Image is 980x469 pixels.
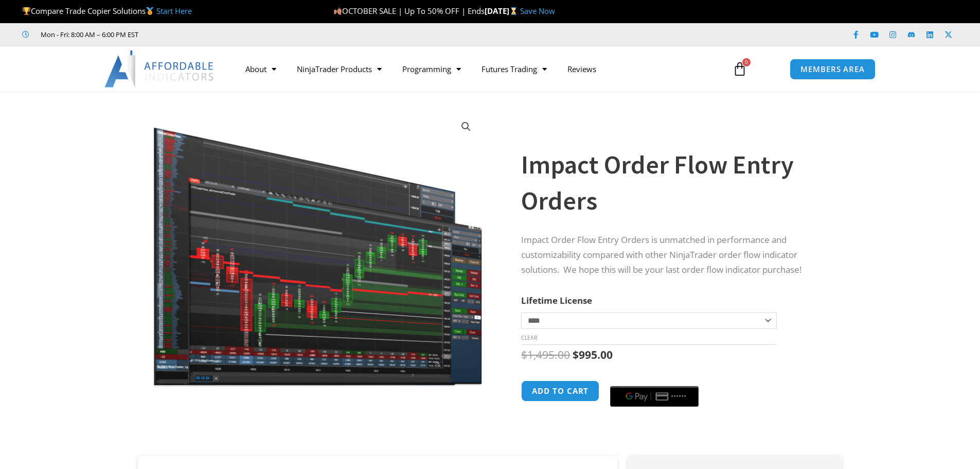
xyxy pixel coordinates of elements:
[521,294,592,306] label: Lifetime License
[235,57,721,81] nav: Menu
[790,59,876,80] a: MEMBERS AREA
[235,57,287,81] a: About
[520,6,555,16] a: Save Now
[333,6,485,16] span: OCTOBER SALE | Up To 50% OFF | Ends
[510,7,518,15] img: ⌛
[521,348,527,362] span: $
[573,348,579,362] span: $
[557,57,607,81] a: Reviews
[573,348,613,362] bdi: 995.00
[392,57,471,81] a: Programming
[23,7,30,15] img: 🏆
[38,28,138,41] span: Mon - Fri: 8:00 AM – 6:00 PM EST
[742,58,751,66] span: 0
[521,380,599,402] button: Add to cart
[608,379,701,380] iframe: Secure payment input frame
[22,6,192,16] span: Compare Trade Copier Solutions
[671,393,687,400] text: ••••••
[521,348,570,362] bdi: 1,495.00
[334,7,342,15] img: 🍂
[153,29,307,40] iframe: Customer reviews powered by Trustpilot
[717,54,762,84] a: 0
[471,57,557,81] a: Futures Trading
[104,50,215,88] img: LogoAI | Affordable Indicators – NinjaTrader
[457,117,475,136] a: View full-screen image gallery
[146,7,154,15] img: 🥇
[521,233,822,277] p: Impact Order Flow Entry Orders is unmatched in performance and customizability compared with othe...
[521,147,822,219] h1: Impact Order Flow Entry Orders
[610,386,699,407] button: Buy with GPay
[800,65,865,73] span: MEMBERS AREA
[485,6,520,16] strong: [DATE]
[152,110,483,389] img: of4
[287,57,392,81] a: NinjaTrader Products
[156,6,192,16] a: Start Here
[521,334,537,341] a: Clear options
